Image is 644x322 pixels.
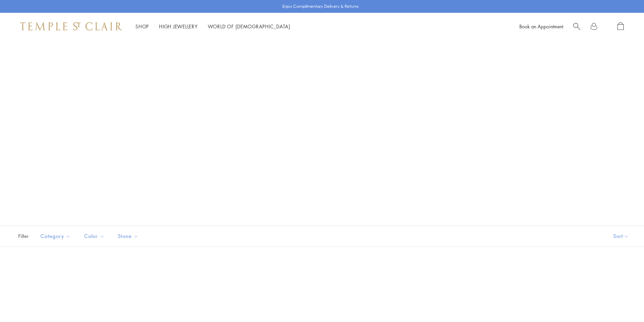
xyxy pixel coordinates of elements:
a: World of [DEMOGRAPHIC_DATA]World of [DEMOGRAPHIC_DATA] [208,23,290,30]
span: Category [37,232,76,240]
button: Show sort by [598,226,644,246]
button: Stone [113,229,143,244]
a: Book an Appointment [519,23,563,30]
button: Color [79,229,109,244]
button: Category [35,229,76,244]
a: High JewelleryHigh Jewellery [159,23,198,30]
span: Color [81,232,109,240]
img: Temple St. Clair [20,22,122,30]
p: Enjoy Complimentary Delivery & Returns [282,3,359,10]
span: Stone [115,232,143,240]
nav: Main navigation [135,22,290,31]
a: ShopShop [135,23,149,30]
a: Open Shopping Bag [617,22,624,31]
a: Search [573,22,580,31]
